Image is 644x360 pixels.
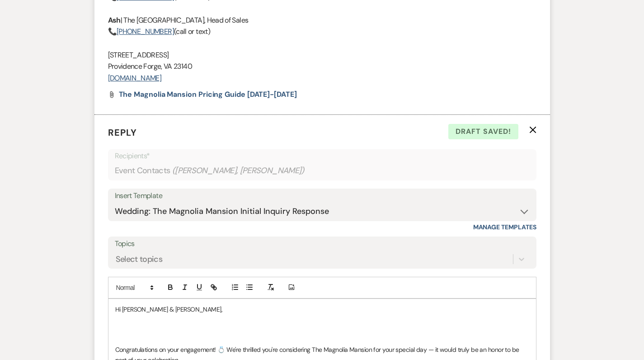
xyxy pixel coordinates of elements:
span: Providence Forge, VA 23140 [108,62,192,71]
a: The Magnolia Mansion Pricing Guide [DATE]-[DATE] [119,91,297,98]
p: Hi [PERSON_NAME] & [PERSON_NAME], [115,304,529,314]
span: The Magnolia Mansion Pricing Guide [DATE]-[DATE] [119,90,297,99]
strong: Ash [108,15,121,25]
div: Insert Template [115,189,530,203]
span: Reply [108,127,137,138]
div: Event Contacts [115,162,530,180]
a: [PHONE_NUMBER] [117,27,174,36]
div: Select topics [116,253,163,265]
label: Topics [115,237,530,251]
span: [STREET_ADDRESS] [108,50,169,60]
a: [DOMAIN_NAME] [108,73,162,83]
span: ( [PERSON_NAME], [PERSON_NAME] ) [172,165,305,177]
span: Draft saved! [448,124,518,139]
a: Manage Templates [473,223,536,231]
p: 📞 (call or text) [108,26,536,38]
p: | The [GEOGRAPHIC_DATA], Head of Sales [108,14,536,26]
p: Recipients* [115,150,530,162]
